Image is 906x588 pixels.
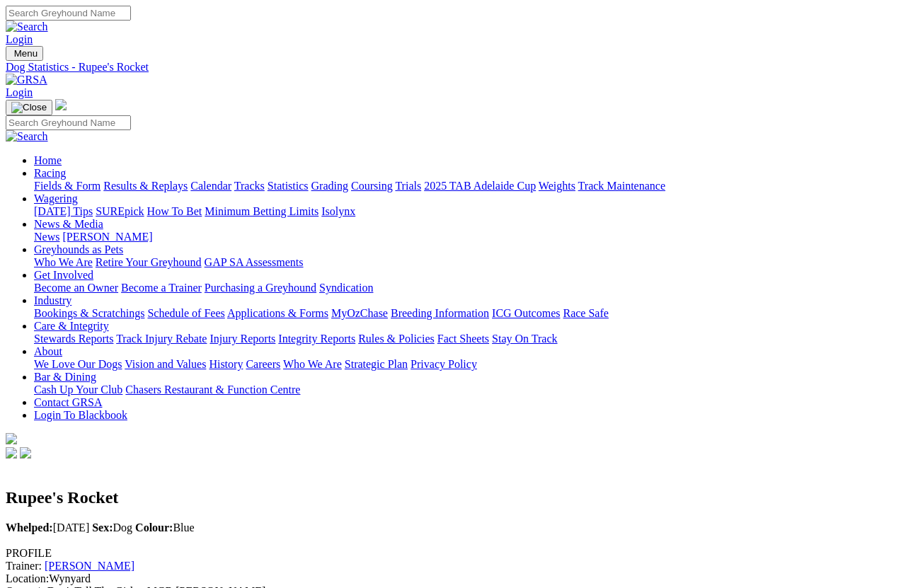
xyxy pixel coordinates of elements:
a: Careers [246,358,280,370]
img: facebook.svg [6,447,17,459]
a: Care & Integrity [34,320,109,332]
a: Trials [395,180,421,192]
div: Bar & Dining [34,384,900,396]
a: GAP SA Assessments [205,256,304,268]
a: Login [6,86,33,98]
a: MyOzChase [331,307,388,319]
a: Track Injury Rebate [116,333,207,345]
span: Dog [92,521,132,534]
img: twitter.svg [20,447,31,459]
a: Calendar [190,180,231,192]
a: Home [34,154,62,166]
a: History [209,358,243,370]
span: Blue [135,521,195,534]
a: Stewards Reports [34,333,113,345]
a: [DATE] Tips [34,205,93,217]
div: Get Involved [34,282,900,294]
a: Privacy Policy [411,358,477,370]
a: Greyhounds as Pets [34,243,123,255]
a: Cash Up Your Club [34,384,122,396]
span: Location: [6,572,49,584]
img: Search [6,21,48,33]
input: Search [6,115,131,130]
a: Race Safe [563,307,608,319]
a: [PERSON_NAME] [62,231,152,243]
a: Grading [311,180,348,192]
button: Toggle navigation [6,100,52,115]
a: ICG Outcomes [492,307,560,319]
a: Dog Statistics - Rupee's Rocket [6,61,900,74]
div: Industry [34,307,900,320]
a: Fact Sheets [437,333,489,345]
a: News [34,231,59,243]
div: Greyhounds as Pets [34,256,900,269]
b: Sex: [92,521,113,534]
a: 2025 TAB Adelaide Cup [424,180,536,192]
a: Get Involved [34,269,93,281]
a: Coursing [351,180,393,192]
a: Tracks [234,180,265,192]
img: logo-grsa-white.png [55,99,67,110]
img: Close [11,102,47,113]
button: Toggle navigation [6,46,43,61]
div: Care & Integrity [34,333,900,345]
a: Who We Are [34,256,93,268]
div: Wynyard [6,572,900,585]
a: News & Media [34,218,103,230]
b: Colour: [135,521,173,534]
img: GRSA [6,74,47,86]
a: Isolynx [321,205,355,217]
a: Bar & Dining [34,371,96,383]
a: Login To Blackbook [34,409,127,421]
a: Login [6,33,33,45]
a: Fields & Form [34,180,101,192]
a: Purchasing a Greyhound [205,282,316,294]
a: How To Bet [147,205,202,217]
a: Become an Owner [34,282,118,294]
a: Racing [34,167,66,179]
img: Search [6,130,48,143]
a: Contact GRSA [34,396,102,408]
h2: Rupee's Rocket [6,488,900,507]
a: Track Maintenance [578,180,665,192]
div: Racing [34,180,900,192]
div: News & Media [34,231,900,243]
span: Trainer: [6,560,42,572]
img: logo-grsa-white.png [6,433,17,444]
input: Search [6,6,131,21]
a: Bookings & Scratchings [34,307,144,319]
a: Rules & Policies [358,333,435,345]
a: Minimum Betting Limits [205,205,319,217]
a: Integrity Reports [278,333,355,345]
a: Applications & Forms [227,307,328,319]
a: Results & Replays [103,180,188,192]
span: Menu [14,48,38,59]
a: Strategic Plan [345,358,408,370]
a: SUREpick [96,205,144,217]
div: Wagering [34,205,900,218]
a: [PERSON_NAME] [45,560,134,572]
a: Wagering [34,192,78,204]
a: Industry [34,294,71,306]
a: Who We Are [283,358,342,370]
a: Weights [539,180,575,192]
a: Injury Reports [210,333,275,345]
a: Schedule of Fees [147,307,224,319]
a: Vision and Values [125,358,206,370]
a: Statistics [268,180,309,192]
b: Whelped: [6,521,53,534]
a: Chasers Restaurant & Function Centre [125,384,300,396]
a: We Love Our Dogs [34,358,122,370]
a: Become a Trainer [121,282,202,294]
a: Syndication [319,282,373,294]
a: Retire Your Greyhound [96,256,202,268]
div: PROFILE [6,547,900,560]
div: About [34,358,900,371]
a: Stay On Track [492,333,557,345]
a: About [34,345,62,357]
span: [DATE] [6,521,89,534]
a: Breeding Information [391,307,489,319]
